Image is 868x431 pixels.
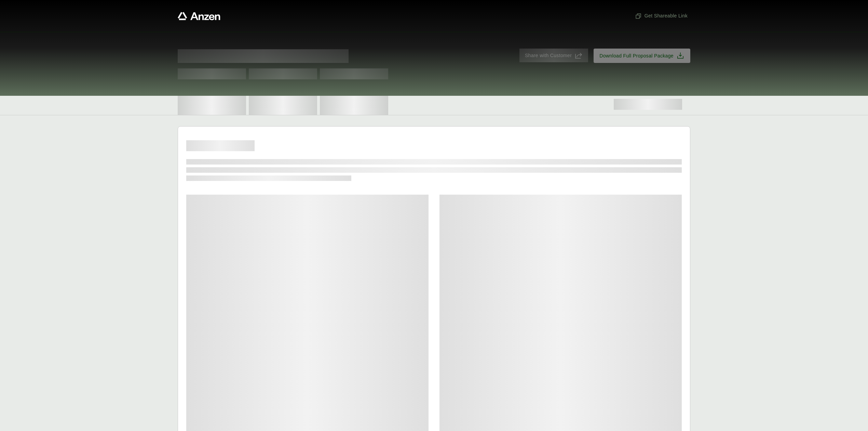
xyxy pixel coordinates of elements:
span: Proposal for [178,49,349,63]
a: Anzen website [178,12,220,20]
span: Test [249,68,317,79]
button: Get Shareable Link [632,10,690,22]
span: Test [178,68,246,79]
span: Test [320,68,388,79]
span: Get Shareable Link [635,12,688,19]
span: Share with Customer [525,52,572,59]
